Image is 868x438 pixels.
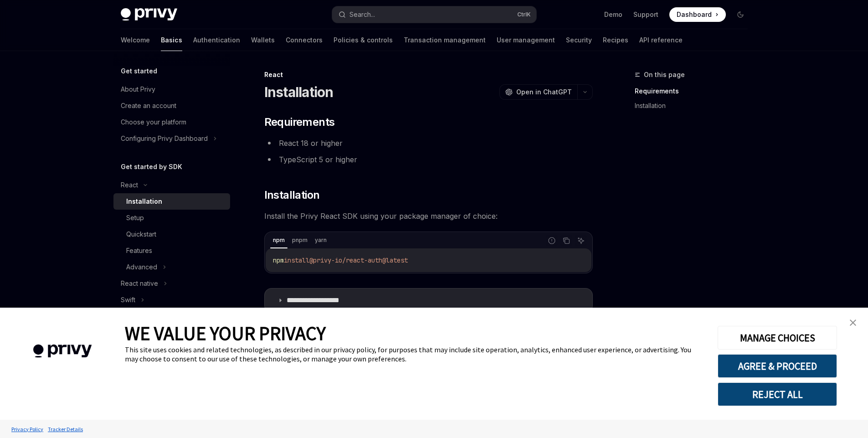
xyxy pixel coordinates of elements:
[334,29,393,51] a: Policies & controls
[844,314,862,332] a: close banner
[113,81,230,98] a: About Privy
[125,321,326,345] span: WE VALUE YOUR PRIVACY
[126,196,162,207] div: Installation
[126,245,152,256] div: Features
[633,10,658,19] a: Support
[113,210,230,226] a: Setup
[121,100,176,111] div: Create an account
[349,9,375,20] div: Search...
[121,84,155,95] div: About Privy
[125,345,704,363] div: This site uses cookies and related technologies, as described in our privacy policy, for purposes...
[718,382,837,406] button: REJECT ALL
[312,235,329,246] div: yarn
[113,242,230,259] a: Features
[669,7,726,22] a: Dashboard
[273,256,284,264] span: npm
[286,29,323,51] a: Connectors
[560,235,572,247] button: Copy the contents from the code block
[499,84,577,100] button: Open in ChatGPT
[126,229,156,240] div: Quickstart
[604,10,622,19] a: Demo
[635,84,755,98] a: Requirements
[718,354,837,378] button: AGREE & PROCEED
[121,66,157,77] h5: Get started
[603,29,628,51] a: Recipes
[264,70,593,79] div: React
[113,98,230,114] a: Create an account
[193,29,240,51] a: Authentication
[126,212,144,223] div: Setup
[121,180,138,191] div: React
[264,153,593,166] li: TypeScript 5 or higher
[517,11,531,18] span: Ctrl K
[733,7,748,22] button: Toggle dark mode
[404,29,486,51] a: Transaction management
[121,161,182,172] h5: Get started by SDK
[309,256,408,264] span: @privy-io/react-auth@latest
[264,210,593,222] span: Install the Privy React SDK using your package manager of choice:
[516,88,572,97] span: Open in ChatGPT
[264,84,334,100] h1: Installation
[850,319,856,326] img: close banner
[121,117,186,128] div: Choose your platform
[14,331,111,371] img: company logo
[546,235,558,247] button: Report incorrect code
[264,137,593,149] li: React 18 or higher
[46,421,85,437] a: Tracker Details
[126,262,157,273] div: Advanced
[113,193,230,210] a: Installation
[121,133,208,144] div: Configuring Privy Dashboard
[332,6,536,23] button: Search...CtrlK
[121,294,135,305] div: Swift
[270,235,288,246] div: npm
[289,235,310,246] div: pnpm
[497,29,555,51] a: User management
[644,69,685,80] span: On this page
[121,278,158,289] div: React native
[251,29,275,51] a: Wallets
[284,256,309,264] span: install
[718,326,837,350] button: MANAGE CHOICES
[575,235,587,247] button: Ask AI
[161,29,182,51] a: Basics
[639,29,683,51] a: API reference
[9,421,46,437] a: Privacy Policy
[264,188,320,202] span: Installation
[113,114,230,130] a: Choose your platform
[113,226,230,242] a: Quickstart
[566,29,592,51] a: Security
[635,98,755,113] a: Installation
[121,29,150,51] a: Welcome
[677,10,712,19] span: Dashboard
[121,8,177,21] img: dark logo
[264,115,335,129] span: Requirements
